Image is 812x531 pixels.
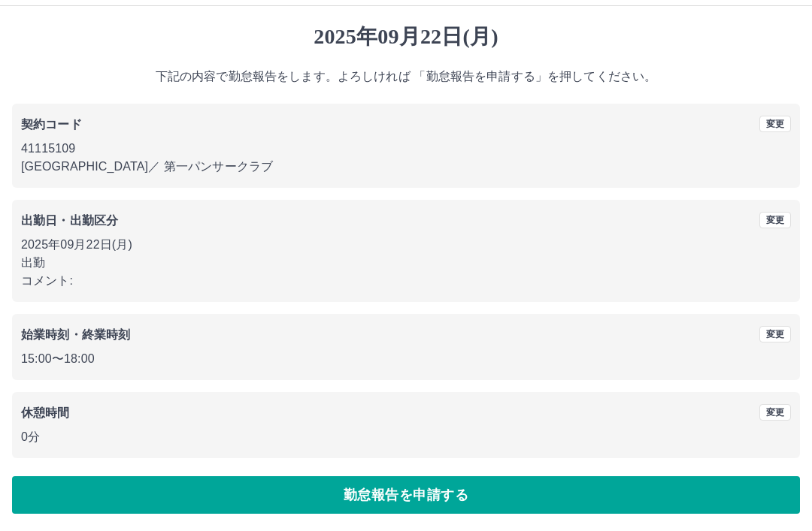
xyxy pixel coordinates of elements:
b: 始業時刻・終業時刻 [21,328,130,341]
b: 契約コード [21,118,82,131]
h1: 2025年09月22日(月) [12,24,800,50]
button: 変更 [759,404,791,421]
b: 出勤日・出勤区分 [21,214,118,227]
p: 下記の内容で勤怠報告をします。よろしければ 「勤怠報告を申請する」を押してください。 [12,68,800,86]
p: コメント: [21,272,791,290]
b: 休憩時間 [21,406,70,419]
p: 2025年09月22日(月) [21,236,791,254]
p: [GEOGRAPHIC_DATA] ／ 第一パンサークラブ [21,158,791,176]
p: 41115109 [21,140,791,158]
button: 変更 [759,116,791,132]
p: 出勤 [21,254,791,272]
button: 変更 [759,326,791,342]
p: 15:00 〜 18:00 [21,350,791,368]
button: 勤怠報告を申請する [12,476,800,514]
p: 0分 [21,428,791,446]
button: 変更 [759,212,791,228]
